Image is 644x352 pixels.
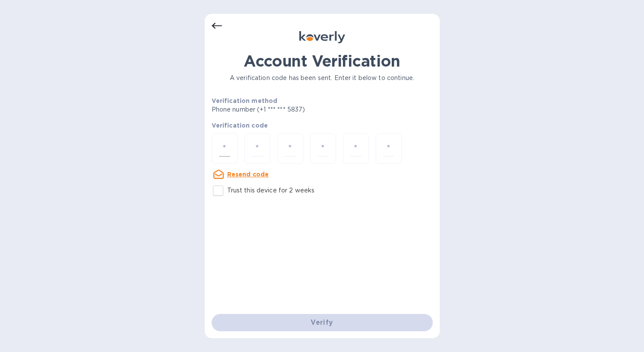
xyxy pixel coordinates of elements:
[212,121,433,130] p: Verification code
[212,74,433,83] p: A verification code has been sent. Enter it below to continue.
[212,97,278,104] b: Verification method
[227,186,315,195] p: Trust this device for 2 weeks
[212,105,371,114] p: Phone number (+1 *** *** 5837)
[212,52,433,70] h1: Account Verification
[227,171,269,178] u: Resend code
